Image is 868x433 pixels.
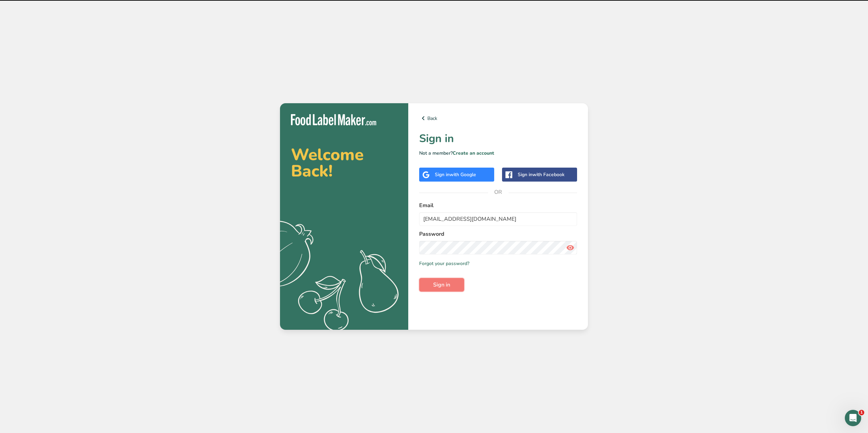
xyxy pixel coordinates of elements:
[419,230,577,238] label: Password
[488,182,509,202] span: OR
[291,146,397,179] h2: Welcome Back!
[433,281,450,289] span: Sign in
[419,278,464,292] button: Sign in
[532,171,564,178] span: with Facebook
[518,171,564,178] div: Sign in
[859,410,864,415] span: 1
[291,114,376,125] img: Food Label Maker
[845,410,861,426] iframe: Intercom live chat
[419,201,577,210] label: Email
[419,130,577,147] h1: Sign in
[435,171,476,178] div: Sign in
[419,212,577,226] input: Enter Your Email
[419,150,577,157] p: Not a member?
[453,150,494,156] a: Create an account
[450,171,476,178] span: with Google
[419,114,577,122] a: Back
[419,260,469,267] a: Forgot your password?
